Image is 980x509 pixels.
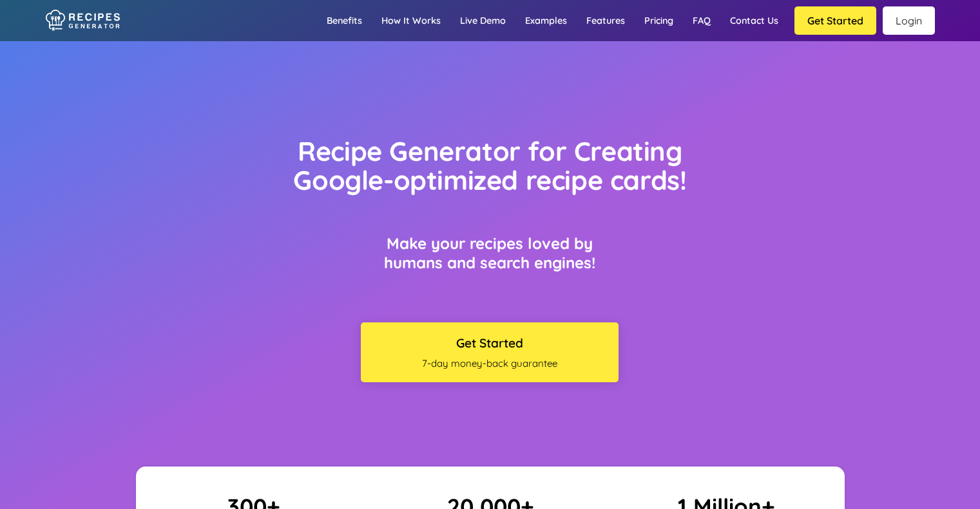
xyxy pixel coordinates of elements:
[317,2,372,39] a: Benefits
[515,2,577,39] a: Examples
[450,2,515,39] a: Live demo
[720,2,788,39] a: Contact us
[372,2,450,39] a: How it works
[367,357,612,369] span: 7-day money-back guarantee
[683,2,720,39] a: FAQ
[361,322,619,382] button: Get Started7-day money-back guarantee
[577,2,635,39] a: Features
[883,6,935,35] a: Login
[635,2,683,39] a: Pricing
[266,136,714,195] h1: Recipe Generator for Creating Google-optimized recipe cards!
[361,234,619,272] h3: Make your recipes loved by humans and search engines!
[794,6,876,35] button: Get Started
